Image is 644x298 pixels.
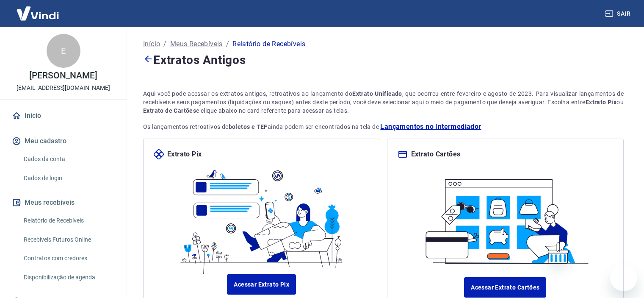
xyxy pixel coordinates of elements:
[47,34,80,68] div: E
[227,274,296,295] a: Acessar Extrato Pix
[226,39,229,49] p: /
[10,193,116,212] button: Meus recebíveis
[175,159,348,274] img: ilustrapix.38d2ed8fdf785898d64e9b5bf3a9451d.svg
[143,39,160,49] a: Início
[411,149,461,159] p: Extrato Cartões
[232,39,305,49] p: Relatório de Recebíveis
[167,149,202,159] p: Extrato Pix
[586,99,616,106] strong: Extrato Pix
[143,122,624,132] p: Os lançamentos retroativos de ainda podem ser encontrados na tela de
[143,51,624,69] h4: Extratos Antigos
[163,39,166,49] p: /
[10,0,65,26] img: Vindi
[603,6,634,22] button: Sair
[143,89,624,115] div: Aqui você pode acessar os extratos antigos, retroativos ao lançamento do , que ocorreu entre feve...
[20,231,116,248] a: Recebíveis Futuros Online
[550,244,567,261] iframe: Fechar mensagem
[17,84,110,92] p: [EMAIL_ADDRESS][DOMAIN_NAME]
[380,122,481,132] a: Lançamentos no Intermediador
[20,250,116,267] a: Contratos com credores
[20,269,116,286] a: Disponibilização de agenda
[170,39,223,49] a: Meus Recebíveis
[20,212,116,229] a: Relatório de Recebíveis
[20,150,116,168] a: Dados da conta
[229,123,268,130] strong: boletos e TEF
[419,170,591,267] img: ilustracard.1447bf24807628a904eb562bb34ea6f9.svg
[143,107,196,114] strong: Extrato de Cartões
[29,71,97,80] p: [PERSON_NAME]
[610,264,637,291] iframe: Botão para abrir a janela de mensagens
[10,106,116,125] a: Início
[464,277,546,298] a: Acessar Extrato Cartões
[20,170,116,187] a: Dados de login
[10,132,116,150] button: Meu cadastro
[352,90,402,97] strong: Extrato Unificado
